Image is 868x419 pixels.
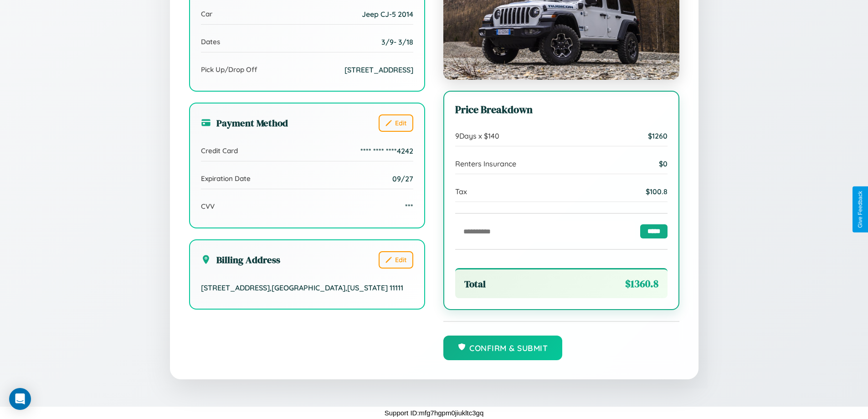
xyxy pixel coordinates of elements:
span: Total [464,277,486,290]
div: Give Feedback [857,191,863,228]
span: Credit Card [201,146,238,155]
span: 3 / 9 - 3 / 18 [381,37,413,47]
span: 09/27 [392,174,413,183]
span: [STREET_ADDRESS] , [GEOGRAPHIC_DATA] , [US_STATE] 11111 [201,283,403,292]
p: Support ID: mfg7hgpm0jiukltc3gq [385,407,484,419]
span: $ 1260 [648,131,668,140]
h3: Price Breakdown [455,103,668,117]
span: $ 0 [659,159,668,168]
span: Renters Insurance [455,159,516,168]
button: Edit [379,251,413,269]
div: Open Intercom Messenger [9,388,31,410]
button: Edit [379,114,413,132]
h3: Payment Method [201,116,288,129]
span: Tax [455,187,467,196]
span: Expiration Date [201,174,251,183]
span: Car [201,10,212,18]
button: Confirm & Submit [443,336,563,360]
span: 9 Days x $ 140 [455,131,499,140]
span: $ 1360.8 [625,277,658,291]
span: Dates [201,37,220,46]
span: Jeep CJ-5 2014 [362,10,413,19]
h3: Billing Address [201,253,280,266]
span: [STREET_ADDRESS] [344,65,413,74]
span: Pick Up/Drop Off [201,65,257,74]
span: $ 100.8 [646,187,668,196]
span: CVV [201,202,215,211]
